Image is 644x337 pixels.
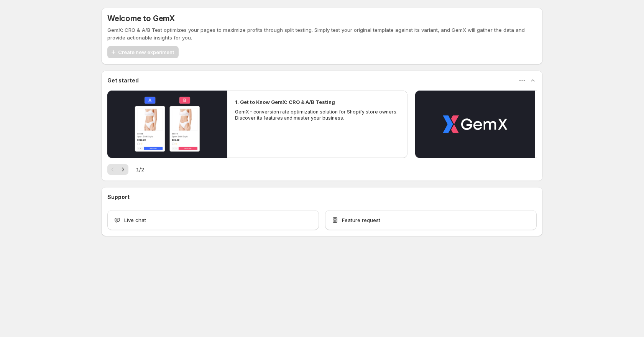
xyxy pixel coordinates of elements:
nav: Pagination [107,164,128,175]
p: GemX - conversion rate optimization solution for Shopify store owners. Discover its features and ... [235,109,400,121]
button: Play video [415,90,535,158]
h3: Support [107,193,130,201]
h5: Welcome to GemX [107,14,175,23]
span: 1 / 2 [136,166,144,173]
span: Feature request [342,216,380,224]
span: Live chat [124,216,146,224]
button: Next [118,164,128,175]
p: GemX: CRO & A/B Test optimizes your pages to maximize profits through split testing. Simply test ... [107,26,537,41]
h3: Get started [107,77,139,84]
h2: 1. Get to Know GemX: CRO & A/B Testing [235,98,335,106]
button: Play video [107,90,227,158]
